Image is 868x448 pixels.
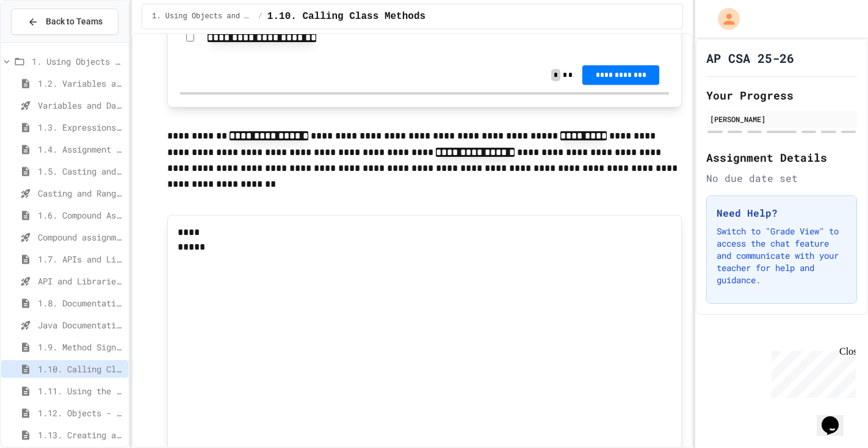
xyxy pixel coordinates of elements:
span: 1. Using Objects and Methods [152,12,253,21]
span: 1.12. Objects - Instances of Classes [38,406,123,419]
div: Chat with us now!Close [5,5,84,78]
h3: Need Help? [717,206,847,220]
span: / [258,12,262,21]
span: Variables and Data Types - Quiz [38,99,123,112]
p: Switch to "Grade View" to access the chat feature and communicate with your teacher for help and ... [717,225,847,286]
span: 1.13. Creating and Initializing Objects: Constructors [38,428,123,441]
span: API and Libraries - Topic 1.7 [38,275,123,287]
div: [PERSON_NAME] [710,114,853,125]
span: Java Documentation with Comments - Topic 1.8 [38,319,123,331]
div: My Account [705,5,743,33]
iframe: chat widget [817,399,856,436]
span: 1. Using Objects and Methods [32,55,123,68]
span: 1.11. Using the Math Class [38,385,123,397]
h2: Assignment Details [706,149,857,166]
span: Compound assignment operators - Quiz [38,231,123,244]
span: 1.4. Assignment and Input [38,143,123,156]
h2: Your Progress [706,87,857,104]
span: 1.6. Compound Assignment Operators [38,209,123,222]
div: No due date set [706,171,857,186]
span: 1.10. Calling Class Methods [38,363,123,375]
span: 1.5. Casting and Ranges of Values [38,165,123,178]
span: 1.10. Calling Class Methods [267,9,425,24]
span: 1.3. Expressions and Output [New] [38,121,123,134]
span: 1.2. Variables and Data Types [38,77,123,90]
span: 1.7. APIs and Libraries [38,253,123,266]
h1: AP CSA 25-26 [706,49,794,67]
span: 1.9. Method Signatures [38,341,123,353]
span: Casting and Ranges of variables - Quiz [38,187,123,200]
span: 1.8. Documentation with Comments and Preconditions [38,297,123,309]
iframe: chat widget [767,346,856,398]
button: Back to Teams [11,9,118,35]
span: Back to Teams [46,15,103,28]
